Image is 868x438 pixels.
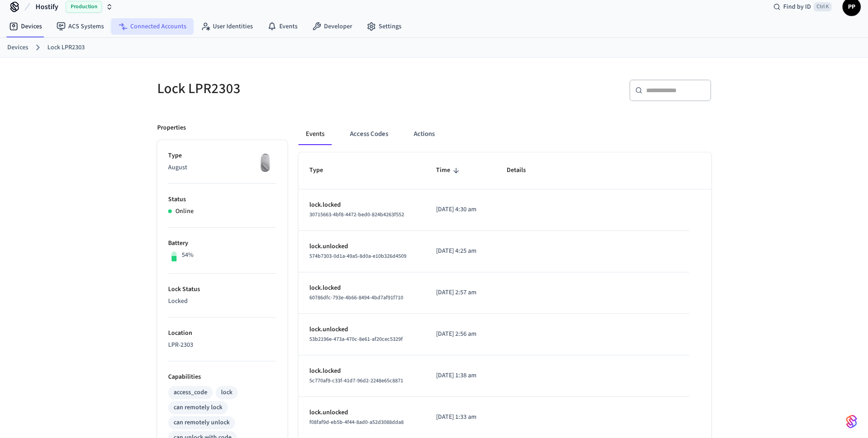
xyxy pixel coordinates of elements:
[436,371,485,381] p: [DATE] 1:38 am
[174,403,222,412] div: can remotely lock
[157,79,429,98] h5: Lock LPR2303
[309,242,415,251] p: lock.unlocked
[309,366,415,376] p: lock.locked
[36,1,58,12] span: Hostify
[47,43,85,52] a: Lock LPR2303
[309,377,403,385] span: 5c770af9-c33f-41d7-96d2-2248e65c8871
[168,163,277,172] p: August
[168,372,277,382] p: Capabilities
[221,388,232,397] div: lock
[309,335,403,343] span: 53b2196e-473a-470c-8e61-af20cec5329f
[174,388,207,397] div: access_code
[309,211,404,219] span: 30715663-4bf8-4472-bed0-824b4263f552
[260,18,305,35] a: Events
[175,207,194,216] p: Online
[298,123,711,145] div: ant example
[168,151,277,161] p: Type
[174,418,230,428] div: can remotely unlock
[168,340,277,350] p: LPR-2303
[194,18,260,35] a: User Identities
[298,123,332,145] button: Events
[406,123,442,145] button: Actions
[846,414,857,429] img: SeamLogoGradient.69752ec5.svg
[157,123,186,133] p: Properties
[436,288,485,297] p: [DATE] 2:57 am
[2,18,49,35] a: Devices
[436,205,485,214] p: [DATE] 4:30 am
[309,325,415,334] p: lock.unlocked
[168,285,277,294] p: Lock Status
[309,252,406,260] span: 574b7303-0d1a-49a5-8d0a-e10b326d4509
[309,294,403,302] span: 60786dfc-793e-4b66-8494-4bd7af91f710
[168,328,277,338] p: Location
[309,283,415,293] p: lock.locked
[309,408,415,417] p: lock.unlocked
[309,163,335,177] span: Type
[111,18,194,35] a: Connected Accounts
[49,18,111,35] a: ACS Systems
[66,1,102,13] span: Production
[436,246,485,256] p: [DATE] 4:25 am
[814,2,832,11] span: Ctrl K
[309,200,415,210] p: lock.locked
[783,2,811,11] span: Find by ID
[507,163,538,177] span: Details
[436,412,485,422] p: [DATE] 1:33 am
[305,18,360,35] a: Developer
[436,329,485,339] p: [DATE] 2:56 am
[360,18,409,35] a: Settings
[168,239,277,248] p: Battery
[309,418,404,426] span: f08faf9d-eb5b-4f44-8ad0-a52d3088dda8
[182,250,194,260] p: 54%
[168,195,277,204] p: Status
[254,151,277,174] img: August Wifi Smart Lock 3rd Gen, Silver, Front
[168,297,277,306] p: Locked
[7,43,28,52] a: Devices
[343,123,395,145] button: Access Codes
[436,163,462,177] span: Time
